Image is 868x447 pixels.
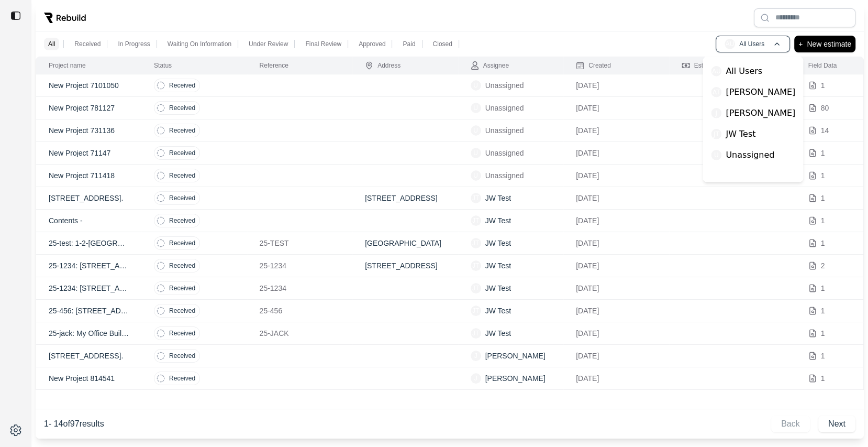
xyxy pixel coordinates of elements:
p: [DATE] [576,193,656,203]
p: JW Test [485,193,511,203]
p: Unassigned [485,148,524,158]
p: JW Test [485,238,511,248]
p: JW Test [485,283,511,293]
p: [STREET_ADDRESS]. [49,351,129,361]
p: [DATE] [576,283,656,293]
p: 25-test: 1-2-[GEOGRAPHIC_DATA] [49,238,129,248]
div: Assignee [471,61,509,70]
p: Unassigned [485,80,524,91]
p: 25-1234 [260,283,340,293]
span: JT [471,283,481,293]
p: Paid [403,40,415,48]
p: 1 [821,328,825,339]
p: Received [169,104,195,112]
button: +New estimate [794,36,855,52]
p: Unassigned [726,149,774,161]
span: U [471,125,481,136]
p: Unassigned [485,103,524,113]
p: [DATE] [576,125,656,136]
span: U [471,170,481,181]
span: JT [471,328,481,339]
p: 80 [821,103,829,113]
p: 1 [821,351,825,361]
p: 1 [821,170,825,181]
p: [DATE] [576,80,656,91]
span: AT [711,87,721,97]
button: AUAll Users [716,36,790,52]
img: Rebuild [44,13,86,23]
span: U [711,150,721,160]
span: J [711,108,721,118]
td: [GEOGRAPHIC_DATA] [352,232,458,255]
p: Received [169,374,195,383]
p: Under Review [249,40,288,48]
p: All [48,40,55,48]
span: U [471,80,481,91]
p: In Progress [118,40,150,48]
span: U [471,103,481,113]
p: Approved [359,40,385,48]
p: 1 [821,306,825,316]
p: Received [169,329,195,337]
p: Closed [433,40,452,48]
p: 1 [821,238,825,248]
p: New estimate [807,38,851,50]
p: 14 [821,125,829,136]
p: 25-1234: [STREET_ADDRESS][US_STATE] [49,260,129,271]
p: [DATE] [576,215,656,226]
p: 2 [821,260,825,271]
p: Received [169,171,195,180]
p: [DATE] [576,373,656,384]
p: Contents - [49,215,129,226]
img: toggle sidebar [10,10,21,21]
p: New Project 814541 [49,373,129,384]
p: JW Test [485,328,511,339]
div: Address [365,61,400,70]
p: New Project 71147 [49,148,129,158]
p: 1 - 14 of 97 results [44,418,104,430]
p: [DATE] [576,238,656,248]
span: JT [471,260,481,271]
p: [PERSON_NAME] [485,373,546,384]
p: New Project 7101050 [49,80,129,91]
button: Next [818,416,855,432]
p: Received [169,194,195,202]
p: [DATE] [576,328,656,339]
p: [PERSON_NAME] [726,107,795,119]
p: 25-JACK [260,328,340,339]
p: Received [169,216,195,225]
p: New Project 781127 [49,103,129,113]
p: 1 [821,148,825,158]
p: New Project 731136 [49,125,129,136]
p: 1 [821,283,825,293]
p: 25-1234: [STREET_ADDRESS][US_STATE][US_STATE] [49,283,129,293]
p: Received [169,126,195,135]
p: Waiting On Information [168,40,231,48]
span: AU [725,39,735,49]
p: Unassigned [485,170,524,181]
p: JW Test [485,260,511,271]
div: Field Data [808,61,837,70]
p: JW Test [726,128,755,140]
span: J [471,373,481,384]
p: 1 [821,80,825,91]
span: JT [471,193,481,203]
p: [DATE] [576,148,656,158]
p: All Users [726,65,762,78]
span: JT [471,306,481,316]
p: [DATE] [576,170,656,181]
span: JT [471,215,481,226]
div: Reference [260,61,288,70]
span: U [471,148,481,158]
p: Received [169,352,195,360]
p: All Users [739,40,764,48]
p: Received [169,149,195,157]
p: Received [169,307,195,315]
p: 25-456 [260,306,340,316]
p: JW Test [485,306,511,316]
p: Received [169,239,195,247]
span: J [471,351,481,361]
td: [STREET_ADDRESS] [352,255,458,277]
p: [DATE] [576,260,656,271]
div: Estimated Value [682,61,740,70]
